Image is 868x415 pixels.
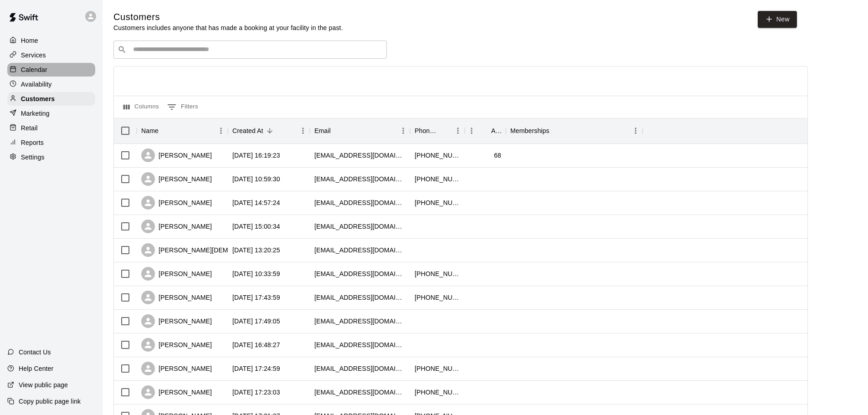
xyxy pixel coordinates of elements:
[232,340,280,349] div: 2025-09-30 16:48:27
[141,362,212,375] div: [PERSON_NAME]
[121,100,161,114] button: Select columns
[19,380,68,389] p: View public page
[7,34,95,47] a: Home
[438,124,451,137] button: Sort
[141,385,212,399] div: [PERSON_NAME]
[141,196,212,210] div: [PERSON_NAME]
[141,291,212,304] div: [PERSON_NAME]
[21,80,52,89] p: Availability
[19,364,53,373] p: Help Center
[228,118,310,143] div: Created At
[21,109,50,118] p: Marketing
[415,198,460,207] div: +15206123792
[314,151,406,160] div: towacko@hotmail.com
[19,348,51,357] p: Contact Us
[232,246,280,255] div: 2025-10-04 13:20:25
[232,388,280,397] div: 2025-09-29 17:23:03
[232,118,263,143] div: Created At
[494,151,501,160] div: 68
[415,269,460,278] div: +15205484478
[415,174,460,184] div: +15203027878
[141,243,284,257] div: [PERSON_NAME][DEMOGRAPHIC_DATA]
[7,150,95,164] a: Settings
[21,65,47,74] p: Calendar
[310,118,410,143] div: Email
[550,124,562,137] button: Sort
[314,269,406,278] div: cft_24@outlook.com
[232,317,280,326] div: 2025-09-30 17:49:05
[165,100,200,114] button: Show filters
[331,124,344,137] button: Sort
[314,293,406,302] div: ponch_21@hotmail.com
[451,124,465,138] button: Menu
[232,151,280,160] div: 2025-10-09 16:19:23
[415,293,460,302] div: +15203318496
[214,124,228,138] button: Menu
[159,124,171,137] button: Sort
[141,149,212,162] div: [PERSON_NAME]
[232,293,280,302] div: 2025-10-03 17:43:59
[263,124,276,137] button: Sort
[113,23,343,32] p: Customers includes anyone that has made a booking at your facility in the past.
[232,269,280,278] div: 2025-10-04 10:33:59
[7,136,95,149] a: Reports
[141,267,212,281] div: [PERSON_NAME]
[141,220,212,233] div: [PERSON_NAME]
[410,118,465,143] div: Phone Number
[232,222,280,231] div: 2025-10-07 15:00:34
[415,118,438,143] div: Phone Number
[141,118,159,143] div: Name
[7,92,95,106] a: Customers
[21,123,38,133] p: Retail
[314,118,331,143] div: Email
[21,153,45,162] p: Settings
[629,124,642,138] button: Menu
[415,151,460,160] div: +12069791931
[21,51,46,60] p: Services
[21,138,44,147] p: Reports
[314,388,406,397] div: torre8marco@gmail.com
[396,124,410,138] button: Menu
[510,118,550,143] div: Memberships
[314,174,406,184] div: ktony.gonzalez12@gmail.com
[232,364,280,373] div: 2025-09-29 17:24:59
[7,107,95,120] a: Marketing
[21,36,38,45] p: Home
[314,222,406,231] div: arizona123.hc@gmail.com
[506,118,642,143] div: Memberships
[232,198,280,207] div: 2025-10-08 14:57:24
[758,11,797,28] a: New
[21,94,55,103] p: Customers
[141,314,212,328] div: [PERSON_NAME]
[141,172,212,186] div: [PERSON_NAME]
[7,121,95,135] a: Retail
[141,338,212,352] div: [PERSON_NAME]
[232,174,280,184] div: 2025-10-09 10:59:30
[7,63,95,77] a: Calendar
[314,198,406,207] div: macyquintanilla15@gmail.com
[314,246,406,255] div: seppi101712@gmail.com
[314,317,406,326] div: alverazebertoe0908@gmail.com
[415,364,460,373] div: +15206395710
[19,397,81,406] p: Copy public page link
[7,48,95,62] a: Services
[113,41,387,59] div: Search customers by name or email
[415,388,460,397] div: +15209873527
[7,77,95,91] a: Availability
[465,124,478,138] button: Menu
[465,118,506,143] div: Age
[137,118,228,143] div: Name
[113,11,343,23] h5: Customers
[314,340,406,349] div: batdad75@gmail.com
[314,364,406,373] div: leoenriquez@enrichmenthvac.com
[491,118,501,143] div: Age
